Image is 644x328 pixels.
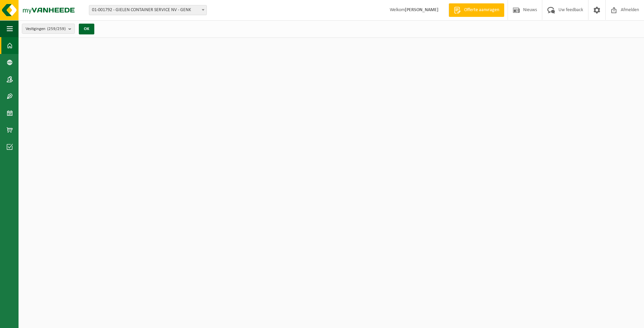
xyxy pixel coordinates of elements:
[47,27,66,31] count: (259/259)
[462,7,501,13] span: Offerte aanvragen
[405,7,439,12] strong: [PERSON_NAME]
[22,24,75,34] button: Vestigingen(259/259)
[26,24,66,34] span: Vestigingen
[449,3,504,17] a: Offerte aanvragen
[79,24,94,34] button: OK
[89,5,206,15] span: 01-001792 - GIELEN CONTAINER SERVICE NV - GENK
